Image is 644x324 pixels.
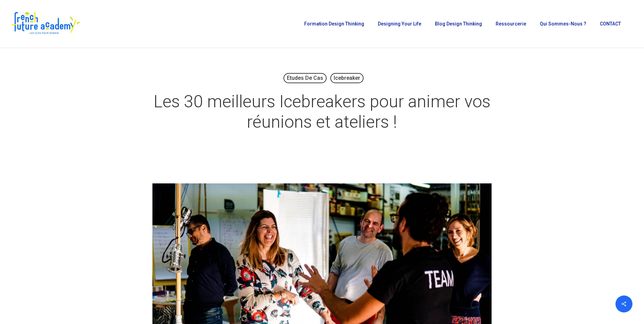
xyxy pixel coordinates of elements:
[596,21,624,26] a: CONTACT
[600,21,621,26] span: CONTACT
[378,21,421,26] span: Designing Your Life
[304,21,364,26] span: Formation Design Thinking
[374,21,425,26] a: Designing Your Life
[152,85,492,139] h1: Les 30 meilleurs Icebreakers pour animer vos réunions et ateliers !
[283,73,327,83] a: Etudes de cas
[301,21,368,26] a: Formation Design Thinking
[431,21,485,26] a: Blog Design Thinking
[536,21,590,26] a: Qui sommes-nous ?
[492,21,530,26] a: Ressourcerie
[540,21,586,26] span: Qui sommes-nous ?
[10,10,81,37] img: French Future Academy
[496,21,526,26] span: Ressourcerie
[330,73,364,83] a: Icebreaker
[435,21,482,26] span: Blog Design Thinking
